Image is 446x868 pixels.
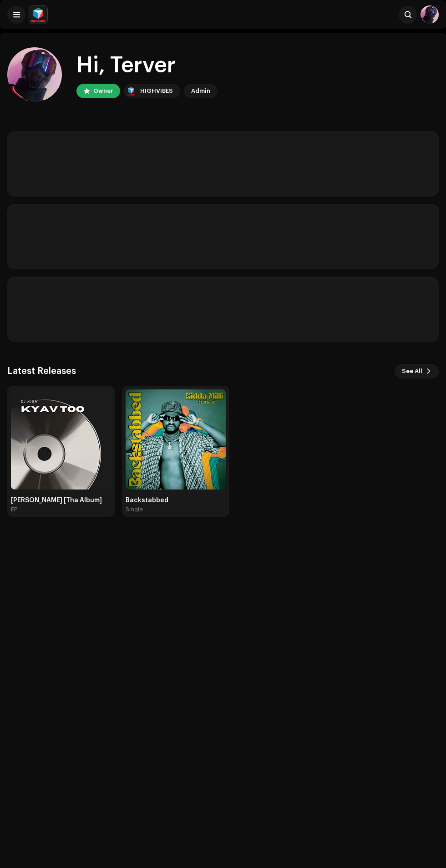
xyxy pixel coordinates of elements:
[7,364,76,378] h3: Latest Releases
[126,497,226,504] div: Backstabbed
[140,86,173,96] div: HIGHVIBES
[421,5,439,24] img: b37596ab-0762-4127-bca5-0659f3d2aabb
[126,86,137,96] img: feab3aad-9b62-475c-8caf-26f15a9573ee
[11,389,111,490] img: e3fa9b59-32c5-4608-a3b2-038cc003d6fa
[191,86,210,96] div: Admin
[76,51,218,80] div: Hi, Terver
[11,506,17,513] div: EP
[7,47,62,102] img: b37596ab-0762-4127-bca5-0659f3d2aabb
[126,506,143,513] div: Single
[395,364,439,378] button: See All
[29,5,47,24] img: feab3aad-9b62-475c-8caf-26f15a9573ee
[126,389,226,490] img: b2600f2d-7f99-46e3-8c3b-3f65e5581932
[402,362,422,380] span: See All
[93,86,113,96] div: Owner
[11,497,111,504] div: [PERSON_NAME] [Tha Album]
